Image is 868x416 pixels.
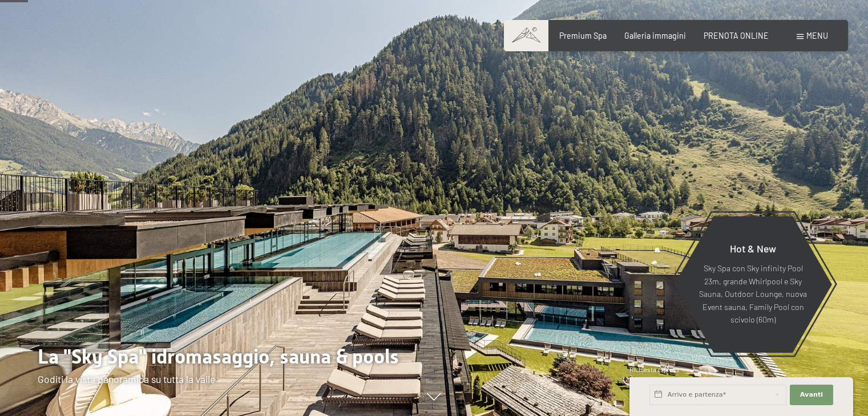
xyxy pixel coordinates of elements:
p: Sky Spa con Sky infinity Pool 23m, grande Whirlpool e Sky Sauna, Outdoor Lounge, nuova Event saun... [699,262,808,327]
span: Avanti [800,390,823,399]
button: Avanti [790,385,833,405]
a: Galleria immagini [624,31,686,40]
span: Menu [806,31,828,40]
a: Premium Spa [559,31,607,40]
span: Richiesta express [629,366,680,373]
a: PRENOTA ONLINE [704,31,769,40]
span: Hot & New [730,242,776,255]
a: Hot & New Sky Spa con Sky infinity Pool 23m, grande Whirlpool e Sky Sauna, Outdoor Lounge, nuova ... [673,215,833,353]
